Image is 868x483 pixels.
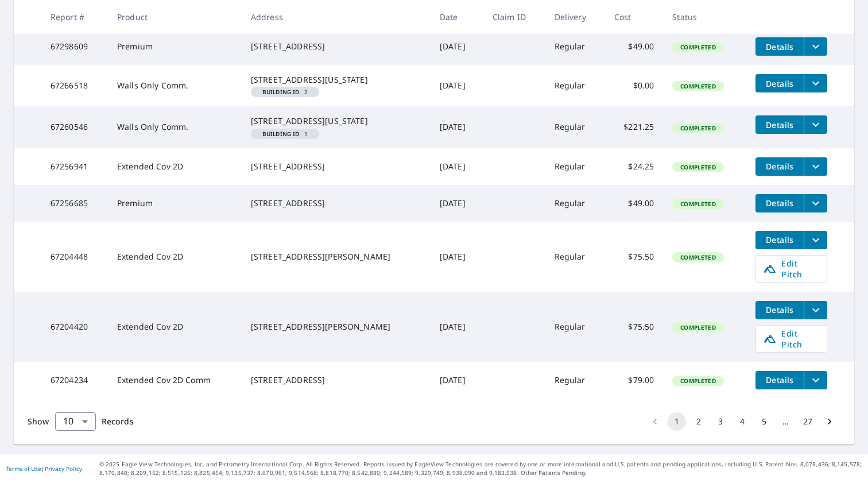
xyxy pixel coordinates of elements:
span: Details [762,41,797,52]
span: 2 [255,89,315,95]
button: filesDropdownBtn-67256685 [804,194,827,212]
td: 67256685 [41,185,108,222]
span: Details [762,234,797,245]
td: 67204420 [41,292,108,362]
td: Extended Cov 2D [108,292,242,362]
a: Edit Pitch [755,255,827,283]
td: 67266518 [41,65,108,106]
a: Privacy Policy [45,465,82,473]
td: Regular [545,292,605,362]
td: $79.00 [605,362,664,399]
button: filesDropdownBtn-67266518 [804,74,827,92]
div: [STREET_ADDRESS][US_STATE] [251,74,421,86]
td: Walls Only Comm. [108,65,242,106]
td: 67204234 [41,362,108,399]
button: detailsBtn-67204448 [755,231,804,249]
td: Extended Cov 2D [108,148,242,185]
span: Details [762,119,797,130]
td: 67260546 [41,106,108,148]
td: Regular [545,185,605,222]
button: page 1 [668,412,686,431]
button: detailsBtn-67266518 [755,74,804,92]
span: Details [762,161,797,172]
button: Go to next page [820,412,839,431]
div: [STREET_ADDRESS] [251,374,421,386]
td: 67256941 [41,148,108,185]
td: Regular [545,148,605,185]
td: [DATE] [431,148,483,185]
td: $0.00 [605,65,664,106]
button: Go to page 27 [799,412,817,431]
button: filesDropdownBtn-67256941 [804,157,827,176]
td: Premium [108,28,242,65]
td: [DATE] [431,185,483,222]
span: Completed [673,163,722,171]
div: [STREET_ADDRESS] [251,198,421,209]
td: $75.50 [605,222,664,292]
td: $75.50 [605,292,664,362]
em: Building ID [262,89,300,95]
span: Completed [673,124,722,132]
td: [DATE] [431,106,483,148]
td: [DATE] [431,28,483,65]
button: filesDropdownBtn-67204420 [804,301,827,319]
div: [STREET_ADDRESS][US_STATE] [251,115,421,127]
div: 10 [55,405,96,438]
td: Walls Only Comm. [108,106,242,148]
span: Details [762,198,797,208]
td: 67204448 [41,222,108,292]
div: [STREET_ADDRESS][PERSON_NAME] [251,321,421,333]
button: detailsBtn-67256685 [755,194,804,212]
td: $221.25 [605,106,664,148]
button: filesDropdownBtn-67204448 [804,231,827,249]
button: detailsBtn-67260546 [755,115,804,134]
div: Show 10 records [55,412,96,431]
button: detailsBtn-67204420 [755,301,804,319]
td: $49.00 [605,185,664,222]
nav: pagination navigation [644,412,840,431]
span: Details [762,304,797,315]
span: Records [102,416,134,427]
div: [STREET_ADDRESS] [251,41,421,52]
td: [DATE] [431,362,483,399]
span: Edit Pitch [763,328,820,350]
button: Go to page 3 [711,412,730,431]
td: Extended Cov 2D Comm [108,362,242,399]
span: Completed [673,253,722,261]
button: Go to page 2 [689,412,708,431]
span: Completed [673,82,722,90]
td: $24.25 [605,148,664,185]
button: filesDropdownBtn-67260546 [804,115,827,134]
td: [DATE] [431,222,483,292]
td: Regular [545,362,605,399]
div: [STREET_ADDRESS] [251,161,421,172]
span: Show [28,416,49,427]
td: Regular [545,28,605,65]
a: Terms of Use [6,465,41,473]
span: 1 [255,131,315,137]
td: Extended Cov 2D [108,222,242,292]
td: Regular [545,65,605,106]
span: Completed [673,43,722,51]
span: Completed [673,377,722,385]
td: 67298609 [41,28,108,65]
span: Completed [673,323,722,331]
td: [DATE] [431,292,483,362]
button: filesDropdownBtn-67204234 [804,371,827,389]
button: Go to page 4 [733,412,751,431]
td: $49.00 [605,28,664,65]
button: detailsBtn-67298609 [755,37,804,56]
em: Building ID [262,131,300,137]
p: © 2025 Eagle View Technologies, Inc. and Pictometry International Corp. All Rights Reserved. Repo... [99,460,862,477]
a: Edit Pitch [755,325,827,353]
td: [DATE] [431,65,483,106]
button: detailsBtn-67256941 [755,157,804,176]
div: … [777,416,795,427]
span: Completed [673,200,722,208]
span: Details [762,374,797,385]
p: | [6,465,82,472]
button: detailsBtn-67204234 [755,371,804,389]
div: [STREET_ADDRESS][PERSON_NAME] [251,251,421,262]
button: filesDropdownBtn-67298609 [804,37,827,56]
td: Premium [108,185,242,222]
